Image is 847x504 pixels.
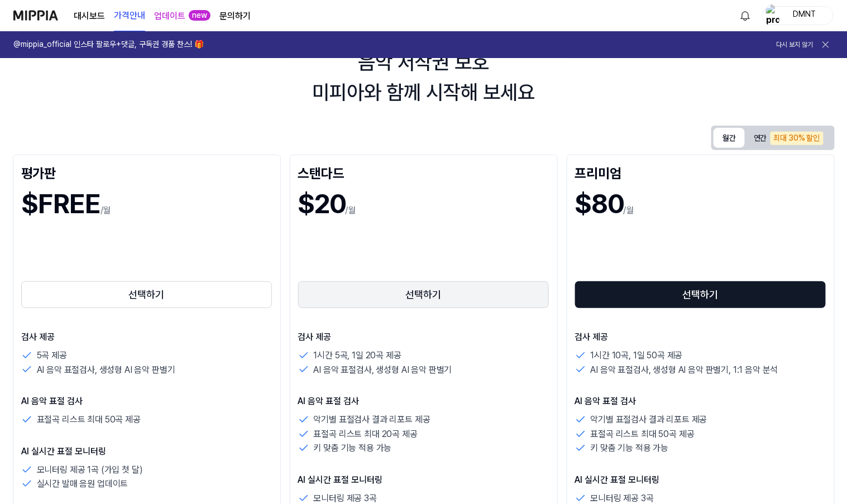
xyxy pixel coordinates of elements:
[114,1,145,31] a: 가격안내
[591,363,778,377] p: AI 음악 표절검사, 생성형 AI 음악 판별기, 1:1 음악 분석
[37,412,141,427] p: 표절곡 리스트 최대 50곡 제공
[21,395,272,408] p: AI 음악 표절 검사
[298,163,549,181] div: 스탠다드
[575,281,826,308] button: 선택하기
[298,281,549,308] button: 선택하기
[298,330,549,344] p: 검사 제공
[777,40,813,50] button: 다시 보지 않기
[37,363,175,377] p: AI 음악 표절검사, 생성형 AI 음악 판별기
[739,9,752,22] img: 알림
[154,9,185,23] a: 업데이트
[21,163,272,181] div: 평가판
[314,363,452,377] p: AI 음악 표절검사, 생성형 AI 음악 판별기
[575,279,826,310] a: 선택하기
[298,279,549,310] a: 선택하기
[575,163,826,181] div: 프리미엄
[714,128,745,148] button: 월간
[314,427,418,441] p: 표절곡 리스트 최대 20곡 제공
[101,204,111,217] p: /월
[37,348,67,363] p: 5곡 제공
[74,9,105,23] a: 대시보드
[21,281,272,308] button: 선택하기
[762,6,834,25] button: profileDMNT
[298,185,346,223] h1: $20
[575,185,624,223] h1: $80
[189,10,210,21] div: new
[575,330,826,344] p: 검사 제공
[21,330,272,344] p: 검사 제공
[346,204,356,217] p: /월
[37,463,143,477] p: 모니터링 제공 1곡 (가입 첫 달)
[624,204,634,217] p: /월
[591,412,707,427] p: 악기별 표절검사 결과 리포트 제공
[591,427,695,441] p: 표절곡 리스트 최대 50곡 제공
[745,128,832,148] button: 연간
[13,39,204,50] h1: @mippia_official 인스타 팔로우+댓글, 구독권 경품 찬스! 🎁
[314,441,392,455] p: 키 맞춤 기능 적용 가능
[591,348,683,363] p: 1시간 10곡, 1일 50곡 제공
[21,279,272,310] a: 선택하기
[298,395,549,408] p: AI 음악 표절 검사
[783,9,826,21] div: DMNT
[37,477,128,491] p: 실시간 발매 음원 업데이트
[771,132,824,145] div: 최대 30% 할인
[766,4,779,27] img: profile
[298,473,549,487] p: AI 실시간 표절 모니터링
[314,412,430,427] p: 악기별 표절검사 결과 리포트 제공
[21,445,272,458] p: AI 실시간 표절 모니터링
[314,348,401,363] p: 1시간 5곡, 1일 20곡 제공
[575,395,826,408] p: AI 음악 표절 검사
[575,473,826,487] p: AI 실시간 표절 모니터링
[591,441,669,455] p: 키 맞춤 기능 적용 가능
[219,9,251,23] a: 문의하기
[21,185,101,223] h1: $FREE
